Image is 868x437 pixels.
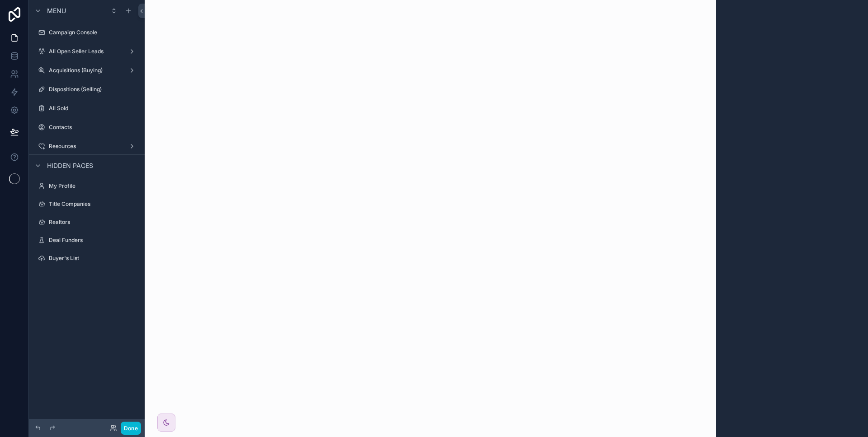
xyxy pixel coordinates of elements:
[49,255,137,262] label: Buyer's List
[49,67,125,74] label: Acquisitions (Buying)
[47,161,93,170] span: Hidden pages
[49,200,137,208] label: Title Companies
[49,86,137,93] label: Dispositions (Selling)
[34,63,139,78] a: Acquisitions (Buying)
[121,422,141,435] button: Done
[34,44,139,59] a: All Open Seller Leads
[49,124,137,131] label: Contacts
[49,182,137,190] label: My Profile
[49,48,125,55] label: All Open Seller Leads
[34,179,139,193] a: My Profile
[49,218,137,226] label: Realtors
[34,251,139,265] a: Buyer's List
[34,25,139,40] a: Campaign Console
[34,82,139,97] a: Dispositions (Selling)
[34,233,139,247] a: Deal Funders
[49,29,137,36] label: Campaign Console
[34,120,139,135] a: Contacts
[34,197,139,211] a: Title Companies
[49,237,137,244] label: Deal Funders
[49,143,125,150] label: Resources
[34,139,139,153] a: Resources
[49,105,137,112] label: All Sold
[34,215,139,229] a: Realtors
[47,6,66,15] span: Menu
[34,101,139,116] a: All Sold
